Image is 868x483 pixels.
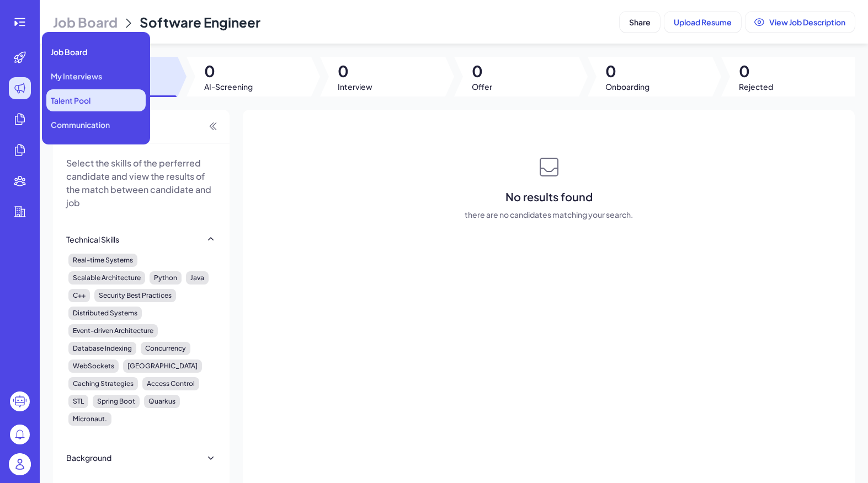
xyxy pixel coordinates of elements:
[472,61,492,81] span: 0
[68,395,88,408] div: STL
[629,17,651,27] span: Share
[68,307,142,320] div: Distributed Systems
[94,289,176,302] div: Security Best Practices
[123,359,202,373] div: [GEOGRAPHIC_DATA]
[66,157,216,210] p: Select the skills of the perferred candidate and view the results of the match between candidate ...
[51,46,87,57] span: Job Board
[142,377,199,390] div: Access Control
[141,342,190,355] div: Concurrency
[338,61,372,81] span: 0
[9,453,31,475] img: user_logo.png
[66,452,111,463] div: Background
[472,81,492,92] span: Offer
[664,12,741,33] button: Upload Resume
[150,271,182,285] div: Python
[68,324,158,337] div: Event-driven Architecture
[66,234,119,245] div: Technical Skills
[204,81,253,92] span: AI-Screening
[674,17,732,27] span: Upload Resume
[769,17,845,27] span: View Job Description
[186,271,209,285] div: Java
[745,12,855,33] button: View Job Description
[68,271,145,285] div: Scalable Architecture
[68,342,136,355] div: Database Indexing
[68,289,90,302] div: C++
[739,81,773,92] span: Rejected
[465,209,633,220] span: there are no candidates matching your search.
[204,61,253,81] span: 0
[739,61,773,81] span: 0
[51,95,90,106] span: Talent Pool
[140,14,260,30] span: Software Engineer
[68,377,138,390] div: Caching Strategies
[68,412,111,426] div: Micronaut.
[605,81,649,92] span: Onboarding
[53,13,118,31] span: Job Board
[144,395,180,408] div: Quarkus
[51,71,102,82] span: My Interviews
[605,61,649,81] span: 0
[51,119,110,130] span: Communication
[620,12,660,33] button: Share
[505,189,593,205] span: No results found
[93,395,140,408] div: Spring Boot
[68,359,119,373] div: WebSockets
[338,81,372,92] span: Interview
[68,254,137,267] div: Real-time Systems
